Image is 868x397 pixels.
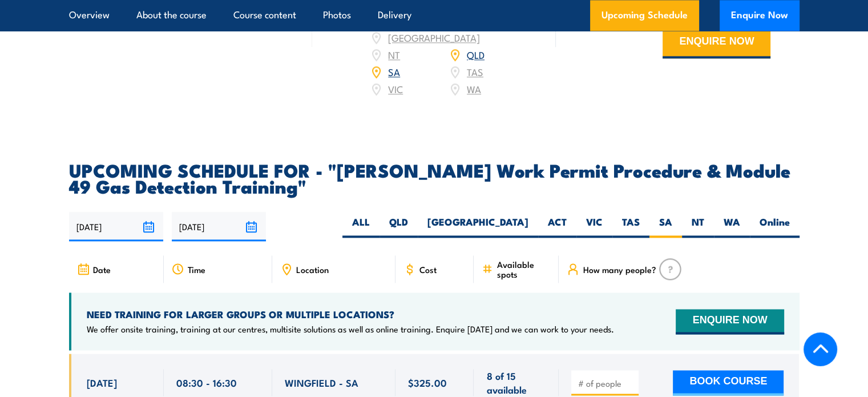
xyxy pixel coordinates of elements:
[87,308,614,320] h4: NEED TRAINING FOR LARGER GROUPS OR MULTIPLE LOCATIONS?
[496,259,551,279] span: Available spots
[583,264,656,274] span: How many people?
[714,215,750,238] label: WA
[750,215,800,238] label: Online
[342,215,380,238] label: ALL
[649,215,682,238] label: SA
[538,215,576,238] label: ACT
[676,309,784,334] button: ENQUIRE NOW
[285,376,358,389] span: WINGFIELD - SA
[486,369,546,396] span: 8 of 15 available
[380,215,418,238] label: QLD
[172,212,266,241] input: To date
[93,264,111,274] span: Date
[418,215,538,238] label: [GEOGRAPHIC_DATA]
[419,264,437,274] span: Cost
[69,212,163,241] input: From date
[408,376,447,389] span: $325.00
[663,27,770,58] button: ENQUIRE NOW
[87,323,614,335] p: We offer onsite training, training at our centres, multisite solutions as well as online training...
[296,264,329,274] span: Location
[388,65,400,78] a: SA
[188,264,205,274] span: Time
[673,370,784,395] button: BOOK COURSE
[467,47,485,61] a: QLD
[612,215,649,238] label: TAS
[578,378,635,389] input: # of people
[69,162,800,194] h2: UPCOMING SCHEDULE FOR - "[PERSON_NAME] Work Permit Procedure & Module 49 Gas Detection Training"
[682,215,714,238] label: NT
[176,376,237,389] span: 08:30 - 16:30
[87,376,117,389] span: [DATE]
[576,215,612,238] label: VIC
